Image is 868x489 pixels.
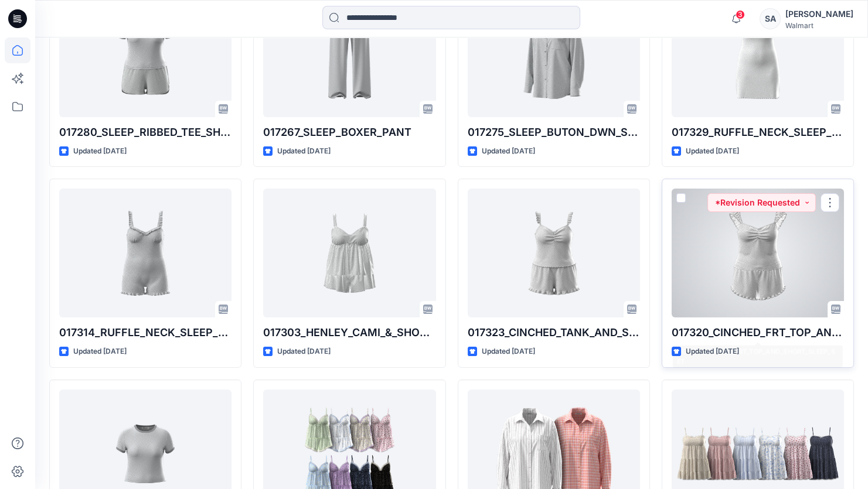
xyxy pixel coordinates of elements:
[672,324,844,341] p: 017320_CINCHED_FRT_TOP_AND_SHORT_SLEEP_SET
[277,145,331,158] p: Updated [DATE]
[263,124,435,141] p: 017267_SLEEP_BOXER_PANT
[59,124,232,141] p: 017280_SLEEP_RIBBED_TEE_SHORTS_SET
[263,324,435,341] p: 017303_HENLEY_CAMI_&_SHORT_SLEEP_SET
[672,189,844,317] a: 017320_CINCHED_FRT_TOP_AND_SHORT_SLEEP_SET
[59,189,232,317] a: 017314_RUFFLE_NECK_SLEEP_ROMPER
[760,8,781,29] div: SA
[468,189,640,317] a: 017323_CINCHED_TANK_AND_SHORT_SLEEP_SET (1)
[73,145,127,158] p: Updated [DATE]
[785,21,853,30] div: Walmart
[686,346,739,358] p: Updated [DATE]
[482,346,535,358] p: Updated [DATE]
[686,145,739,158] p: Updated [DATE]
[263,189,435,317] a: 017303_HENLEY_CAMI_&_SHORT_SLEEP_SET
[468,124,640,141] p: 017275_SLEEP_BUTON_DWN_SHIRT
[482,145,535,158] p: Updated [DATE]
[468,324,640,341] p: 017323_CINCHED_TANK_AND_SHORT_SLEEP_SET (1)
[277,346,331,358] p: Updated [DATE]
[59,324,232,341] p: 017314_RUFFLE_NECK_SLEEP_ROMPER
[672,124,844,141] p: 017329_RUFFLE_NECK_SLEEP_DRESS
[785,7,853,21] div: [PERSON_NAME]
[73,346,127,358] p: Updated [DATE]
[736,10,745,19] span: 3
